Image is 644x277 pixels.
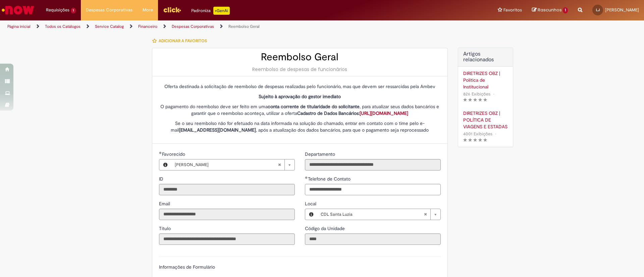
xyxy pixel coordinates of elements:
[143,7,153,13] span: More
[305,233,441,245] input: Código da Unidade
[159,52,441,63] h2: Reembolso Geral
[159,225,172,232] label: Somente leitura - Título
[463,91,490,97] span: 826 Exibições
[305,209,317,220] button: Local, Visualizar este registro CDL Santa Luzia
[71,8,76,13] span: 1
[420,209,430,220] abbr: Limpar campo Local
[596,8,600,12] span: LJ
[1,3,35,17] img: ServiceNow
[95,24,124,29] a: Service Catalog
[305,225,346,231] span: Somente leitura - Código da Unidade
[305,176,308,179] span: Obrigatório Preenchido
[305,225,346,232] label: Somente leitura - Código da Unidade
[494,129,498,138] span: •
[213,7,230,15] p: +GenAi
[159,159,171,170] button: Favorecido, Visualizar este registro Luiz Henrique Pereira Junior
[538,7,562,13] span: Rascunhos
[163,5,181,15] img: click_logo_yellow_360x200.png
[171,159,294,170] a: [PERSON_NAME]Limpar campo Favorecido
[463,131,492,137] span: 4001 Exibições
[191,7,230,15] div: Padroniza
[274,159,284,170] abbr: Limpar campo Favorecido
[268,103,360,110] strong: conta corrente de titularidade do solicitante
[305,201,318,207] span: Local
[159,209,295,220] input: Email
[172,24,214,29] a: Despesas Corporativas
[159,225,172,231] span: Somente leitura - Título
[159,38,207,44] span: Adicionar a Favoritos
[463,51,508,63] h3: Artigos relacionados
[305,184,441,195] input: Telefone de Contato
[138,24,157,29] a: Financeiro
[7,24,31,29] a: Página inicial
[305,159,441,170] input: Departamento
[159,200,171,207] label: Somente leitura - Email
[492,89,496,98] span: •
[463,70,508,90] a: DIRETRIZES OBZ | Política de Institucional
[321,209,424,220] span: CDL Santa Luzia
[152,34,211,48] button: Adicionar a Favoritos
[305,151,336,157] label: Somente leitura - Departamento
[5,20,424,33] ul: Trilhas de página
[162,151,186,157] span: Necessários - Favorecido
[175,159,278,170] span: [PERSON_NAME]
[159,66,441,73] div: Reembolso de despesas de funcionários
[45,24,80,29] a: Todos os Catálogos
[159,264,215,270] label: Informações de Formulário
[159,176,165,182] span: Somente leitura - ID
[228,24,260,29] a: Reembolso Geral
[360,110,408,116] a: [URL][DOMAIN_NAME]
[463,110,508,130] a: DIRETRIZES OBZ | POLÍTICA DE VIAGENS E ESTADAS
[605,7,639,13] span: [PERSON_NAME]
[159,83,441,90] p: Oferta destinada à solicitação de reembolso de despesas realizadas pelo funcionário, mas que deve...
[159,151,162,154] span: Obrigatório Preenchido
[563,7,568,13] span: 1
[159,201,171,207] span: Somente leitura - Email
[159,184,295,195] input: ID
[297,110,408,116] strong: Cadastro de Dados Bancários:
[46,7,69,13] span: Requisições
[159,120,441,133] p: Se o seu reembolso não for efetuado na data informada na solução do chamado, entrar em contato co...
[179,127,256,133] strong: [EMAIL_ADDRESS][DOMAIN_NAME]
[317,209,440,220] a: CDL Santa LuziaLimpar campo Local
[159,233,295,245] input: Título
[259,93,341,99] strong: Sujeito à aprovação do gestor imediato
[503,7,522,13] span: Favoritos
[308,176,352,182] span: Telefone de Contato
[159,103,441,117] p: O pagamento do reembolso deve ser feito em uma , para atualizar seus dados bancários e garantir q...
[532,7,568,13] a: Rascunhos
[86,7,132,13] span: Despesas Corporativas
[159,176,165,182] label: Somente leitura - ID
